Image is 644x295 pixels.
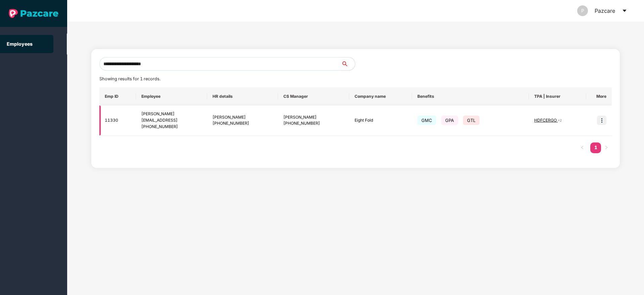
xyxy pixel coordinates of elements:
[213,120,273,127] div: [PHONE_NUMBER]
[590,142,601,153] a: 1
[278,87,349,106] th: CS Manager
[141,117,202,124] div: [EMAIL_ADDRESS]
[590,142,601,153] li: 1
[558,118,562,122] span: + 2
[7,41,33,47] a: Employees
[207,87,278,106] th: HR details
[463,116,479,125] span: GTL
[601,142,612,153] button: right
[141,124,202,130] div: [PHONE_NUMBER]
[283,120,344,127] div: [PHONE_NUMBER]
[581,5,584,16] span: P
[341,61,355,67] span: search
[622,8,627,13] span: caret-down
[283,114,344,121] div: [PERSON_NAME]
[99,106,136,136] td: 11330
[604,145,608,150] span: right
[417,116,436,125] span: GMC
[136,87,207,106] th: Employee
[577,142,588,153] button: left
[213,114,273,121] div: [PERSON_NAME]
[441,116,458,125] span: GPA
[597,116,606,125] img: icon
[341,57,355,71] button: search
[577,142,588,153] li: Previous Page
[99,87,136,106] th: Emp ID
[349,87,412,106] th: Company name
[349,106,412,136] td: Eight Fold
[586,87,612,106] th: More
[412,87,529,106] th: Benefits
[580,145,584,150] span: left
[534,118,558,123] span: HDFCERGO
[141,111,202,117] div: [PERSON_NAME]
[99,76,160,81] span: Showing results for 1 records.
[529,87,586,106] th: TPA | Insurer
[601,142,612,153] li: Next Page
